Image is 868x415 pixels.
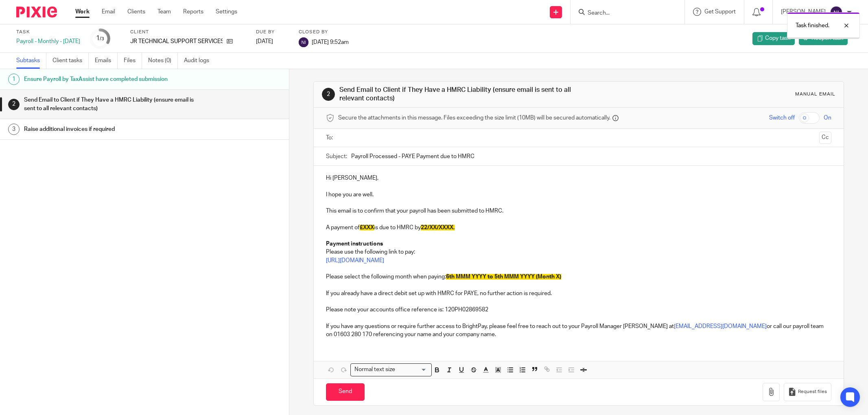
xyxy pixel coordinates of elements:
[398,365,427,374] input: Search for option
[339,86,596,103] h1: Send Email to Client if They Have a HMRC Liability (ensure email is sent to all relevant contacts)
[824,114,831,122] span: On
[124,53,142,69] a: Files
[326,306,831,314] p: Please note your accounts office reference is: 120PH02869582
[16,37,80,46] div: Payroll - Monthly - [DATE]
[326,322,831,339] p: If you have any questions or require further access to BrightPay, please feel free to reach out t...
[769,114,795,122] span: Switch off
[16,29,80,35] label: Task
[299,29,349,35] label: Closed by
[352,365,397,374] span: Normal text size
[96,34,104,43] div: 1
[326,191,831,199] p: I hope you are well.
[446,274,561,280] span: 6th MMM YYYY to 5th MMM YYYY (Month X)
[326,224,831,232] p: A payment of is due to HMRC by
[8,74,20,85] div: 1
[674,324,767,329] a: [EMAIL_ADDRESS][DOMAIN_NAME]
[52,53,89,69] a: Client tasks
[184,53,215,69] a: Audit logs
[216,8,237,16] a: Settings
[360,225,374,230] span: £XXX
[421,225,455,230] span: 22/XX/XXXX.
[8,99,20,110] div: 2
[256,29,289,35] label: Due by
[95,53,118,69] a: Emails
[157,8,171,16] a: Team
[102,8,115,16] a: Email
[326,134,335,142] label: To:
[130,29,246,35] label: Client
[798,389,827,395] span: Request files
[322,88,335,101] div: 2
[183,8,203,16] a: Reports
[326,289,831,298] p: If you already have a direct debit set up with HMRC for PAYE, no further action is required.
[312,39,349,45] span: [DATE] 9:52am
[350,363,432,376] div: Search for option
[24,94,195,115] h1: Send Email to Client if They Have a HMRC Liability (ensure email is sent to all relevant contacts)
[326,248,831,256] p: Please use the following link to pay:
[795,91,835,98] div: Manual email
[326,174,831,182] p: Hi [PERSON_NAME],
[326,273,831,281] p: Please select the following month when paying:
[256,37,289,46] div: [DATE]
[326,241,383,247] strong: Payment instructions
[24,123,195,135] h1: Raise additional invoices if required
[784,383,831,401] button: Request files
[819,132,831,144] button: Cc
[326,383,365,401] input: Send
[796,22,829,30] p: Task finished.
[8,124,20,135] div: 3
[127,8,145,16] a: Clients
[16,7,57,17] img: Pixie
[16,53,46,69] a: Subtasks
[338,114,610,122] span: Secure the attachments in this message. Files exceeding the size limit (10MB) will be secured aut...
[24,73,195,85] h1: Ensure Payroll by TaxAssist have completed submission
[326,152,347,161] label: Subject:
[830,6,843,19] img: svg%3E
[130,37,223,46] p: JR TECHNICAL SUPPORT SERVICES LTD
[326,207,831,215] p: This email is to confirm that your payroll has been submitted to HMRC.
[100,37,104,41] small: /3
[299,37,308,47] img: svg%3E
[326,258,384,263] a: [URL][DOMAIN_NAME]
[75,8,90,16] a: Work
[148,53,178,69] a: Notes (0)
